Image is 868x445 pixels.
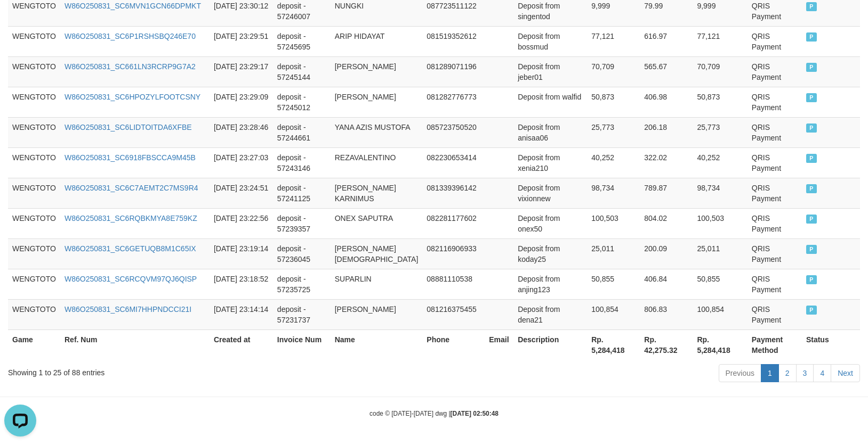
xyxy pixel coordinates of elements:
td: 100,503 [693,208,747,238]
div: Showing 1 to 25 of 88 entries [8,363,353,378]
td: WENGTOTO [8,117,60,147]
td: deposit - 57235725 [273,269,331,299]
td: QRIS Payment [748,56,802,87]
button: Open LiveChat chat widget [4,4,36,36]
td: QRIS Payment [748,208,802,238]
td: Deposit from xenia210 [513,147,587,178]
td: 085723750520 [422,117,485,147]
a: 1 [761,364,779,382]
td: deposit - 57236045 [273,238,331,269]
th: Payment Method [748,329,802,360]
td: WENGTOTO [8,87,60,117]
td: 806.83 [640,299,693,329]
td: [DATE] 23:22:56 [210,208,273,238]
span: PAID [806,245,817,254]
td: 100,854 [587,299,640,329]
td: deposit - 57241125 [273,178,331,208]
td: WENGTOTO [8,238,60,269]
td: 50,873 [587,87,640,117]
td: 77,121 [693,26,747,56]
span: PAID [806,32,817,42]
td: WENGTOTO [8,26,60,56]
td: [PERSON_NAME] KARNIMUS [331,178,423,208]
a: W86O250831_SC6P1RSHSBQ246E70 [65,32,196,40]
td: [DATE] 23:29:17 [210,56,273,87]
td: 081519352612 [422,26,485,56]
td: 200.09 [640,238,693,269]
a: W86O250831_SC6RQBKMYA8E759KZ [65,214,197,222]
span: PAID [806,184,817,193]
td: 081282776773 [422,87,485,117]
span: PAID [806,93,817,102]
td: 50,855 [693,269,747,299]
td: QRIS Payment [748,147,802,178]
th: Status [802,329,860,360]
td: 082230653414 [422,147,485,178]
td: 50,873 [693,87,747,117]
td: [DATE] 23:29:51 [210,26,273,56]
span: PAID [806,2,817,11]
th: Game [8,329,60,360]
td: WENGTOTO [8,147,60,178]
td: [DATE] 23:19:14 [210,238,273,269]
td: [DATE] 23:14:14 [210,299,273,329]
th: Rp. 5,284,418 [693,329,747,360]
td: 98,734 [587,178,640,208]
td: WENGTOTO [8,56,60,87]
td: Deposit from vixionnew [513,178,587,208]
td: 50,855 [587,269,640,299]
td: [DATE] 23:18:52 [210,269,273,299]
td: deposit - 57245012 [273,87,331,117]
th: Name [331,329,423,360]
th: Ref. Num [60,329,210,360]
td: YANA AZIS MUSTOFA [331,117,423,147]
td: 406.98 [640,87,693,117]
td: QRIS Payment [748,269,802,299]
td: 70,709 [587,56,640,87]
td: 081216375455 [422,299,485,329]
td: [PERSON_NAME] [331,56,423,87]
td: REZAVALENTINO [331,147,423,178]
td: 322.02 [640,147,693,178]
td: [DATE] 23:27:03 [210,147,273,178]
td: QRIS Payment [748,26,802,56]
span: PAID [806,63,817,72]
a: W86O250831_SC6918FBSCCA9M45B [65,153,196,162]
td: 081339396142 [422,178,485,208]
td: 77,121 [587,26,640,56]
td: 25,773 [693,117,747,147]
th: Invoice Num [273,329,331,360]
td: Deposit from jeber01 [513,56,587,87]
td: 08881110538 [422,269,485,299]
td: 40,252 [693,147,747,178]
a: Next [831,364,860,382]
td: deposit - 57243146 [273,147,331,178]
td: 70,709 [693,56,747,87]
td: [PERSON_NAME][DEMOGRAPHIC_DATA] [331,238,423,269]
span: PAID [806,215,817,224]
td: deposit - 57231737 [273,299,331,329]
td: Deposit from walfid [513,87,587,117]
td: WENGTOTO [8,269,60,299]
td: 98,734 [693,178,747,208]
span: PAID [806,123,817,133]
a: W86O250831_SC6MI7HHPNDCCI21I [65,305,191,314]
td: [DATE] 23:24:51 [210,178,273,208]
a: W86O250831_SC6HPOZYLFOOTCSNY [65,93,200,101]
td: QRIS Payment [748,87,802,117]
td: ARIP HIDAYAT [331,26,423,56]
td: Deposit from onex50 [513,208,587,238]
td: deposit - 57245144 [273,56,331,87]
td: deposit - 57239357 [273,208,331,238]
td: 100,503 [587,208,640,238]
td: QRIS Payment [748,178,802,208]
td: 804.02 [640,208,693,238]
td: 40,252 [587,147,640,178]
th: Description [513,329,587,360]
th: Email [485,329,513,360]
td: ONEX SAPUTRA [331,208,423,238]
small: code © [DATE]-[DATE] dwg | [369,410,499,417]
strong: [DATE] 02:50:48 [451,410,499,417]
td: QRIS Payment [748,299,802,329]
td: QRIS Payment [748,117,802,147]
